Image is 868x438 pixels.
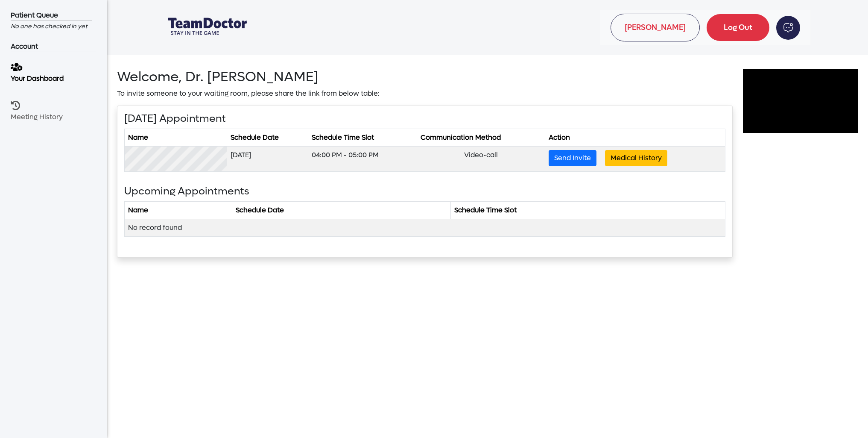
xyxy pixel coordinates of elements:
[125,129,227,147] th: Name
[11,112,89,122] p: Meeting History
[11,52,96,84] a: Your Dashboard
[11,22,88,30] i: No one has checked in yet
[308,129,417,147] th: Schedule Time Slot
[707,14,769,41] a: Log Out
[611,14,700,41] span: [PERSON_NAME]
[227,147,308,172] td: [DATE]
[417,147,545,172] td: Video-call
[776,16,800,40] img: noti-msg.svg
[308,147,417,172] td: 04:00 PM - 05:00 PM
[417,129,545,147] th: Communication Method
[124,113,725,125] h4: [DATE] Appointment
[545,129,725,147] th: Action
[11,91,96,131] a: Meeting History
[117,69,733,85] h3: Welcome, Dr. [PERSON_NAME]
[11,11,58,20] b: Patient Queue
[117,88,733,99] p: To invite someone to your waiting room, please share the link from below table:
[451,201,725,219] th: Schedule Time Slot
[125,201,232,219] th: Name
[11,42,38,51] b: Account
[605,150,667,166] button: Medical History
[11,73,89,84] p: Your Dashboard
[125,219,725,236] td: No record found
[124,185,725,198] h4: Upcoming Appointments
[232,201,451,219] th: Schedule Date
[227,129,308,147] th: Schedule Date
[549,150,596,166] button: Send Invite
